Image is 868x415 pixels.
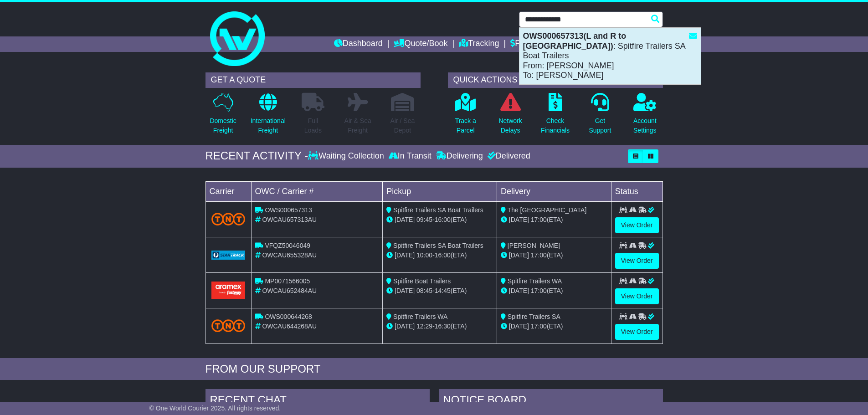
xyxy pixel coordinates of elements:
[251,181,383,201] td: OWC / Carrier #
[508,277,562,285] span: Spitfire Trailers WA
[615,217,659,233] a: View Order
[383,181,497,201] td: Pickup
[541,116,570,135] p: Check Financials
[210,116,236,135] p: Domestic Freight
[501,215,607,225] div: (ETA)
[394,36,447,52] a: Quote/Book
[435,323,451,330] span: 16:30
[509,323,529,330] span: [DATE]
[251,116,286,135] p: International Freight
[501,286,607,296] div: (ETA)
[262,251,317,259] span: OWCAU655328AU
[633,92,657,140] a: AccountSettings
[395,287,415,294] span: [DATE]
[386,251,493,260] div: - (ETA)
[501,322,607,331] div: (ETA)
[531,216,547,223] span: 17:00
[435,251,451,259] span: 16:00
[393,206,483,214] span: Spitfire Trailers SA Boat Trailers
[434,151,485,161] div: Delivering
[501,251,607,260] div: (ETA)
[435,216,451,223] span: 16:00
[510,36,552,52] a: Financials
[498,92,522,140] a: NetworkDelays
[615,288,659,304] a: View Order
[205,389,430,414] div: RECENT CHAT
[416,323,432,330] span: 12:29
[588,92,611,140] a: GetSupport
[395,216,415,223] span: [DATE]
[265,313,312,320] span: OWS000644268
[205,149,308,163] div: RECENT ACTIVITY -
[615,253,659,269] a: View Order
[308,151,386,161] div: Waiting Collection
[531,251,547,259] span: 17:00
[386,215,493,225] div: - (ETA)
[540,92,570,140] a: CheckFinancials
[149,405,281,412] span: © One World Courier 2025. All rights reserved.
[386,322,493,331] div: - (ETA)
[531,323,547,330] span: 17:00
[508,242,560,249] span: [PERSON_NAME]
[265,242,310,249] span: VFQZ50046049
[211,319,246,332] img: TNT_Domestic.png
[209,92,236,140] a: DomesticFreight
[386,286,493,296] div: - (ETA)
[523,31,627,51] strong: OWS000657313(L and R to [GEOGRAPHIC_DATA])
[508,313,560,320] span: Spitfire Trailers SA
[416,287,432,294] span: 08:45
[615,324,659,340] a: View Order
[205,363,663,376] div: FROM OUR SUPPORT
[262,323,317,330] span: OWCAU644268AU
[509,251,529,259] span: [DATE]
[589,116,611,135] p: Get Support
[262,287,317,294] span: OWCAU652484AU
[439,389,663,414] div: NOTICE BOARD
[531,287,547,294] span: 17:00
[211,282,246,298] img: Aramex.png
[395,323,415,330] span: [DATE]
[211,213,246,225] img: TNT_Domestic.png
[211,251,246,260] img: GetCarrierServiceLogo
[265,206,312,214] span: OWS000657313
[262,216,317,223] span: OWCAU657313AU
[393,242,483,249] span: Spitfire Trailers SA Boat Trailers
[455,92,477,140] a: Track aParcel
[485,151,530,161] div: Delivered
[455,116,476,135] p: Track a Parcel
[508,206,587,214] span: The [GEOGRAPHIC_DATA]
[509,287,529,294] span: [DATE]
[416,216,432,223] span: 09:45
[416,251,432,259] span: 10:00
[334,36,383,52] a: Dashboard
[448,72,663,88] div: QUICK ACTIONS
[344,116,371,135] p: Air & Sea Freight
[459,36,499,52] a: Tracking
[633,116,657,135] p: Account Settings
[611,181,663,201] td: Status
[390,116,415,135] p: Air / Sea Depot
[497,181,611,201] td: Delivery
[205,181,251,201] td: Carrier
[265,277,310,285] span: MP0071566005
[302,116,324,135] p: Full Loads
[205,72,421,88] div: GET A QUOTE
[393,313,447,320] span: Spitfire Trailers WA
[250,92,286,140] a: InternationalFreight
[498,116,522,135] p: Network Delays
[519,28,701,84] div: : Spitfire Trailers SA Boat Trailers From: [PERSON_NAME] To: [PERSON_NAME]
[395,251,415,259] span: [DATE]
[393,277,451,285] span: Spitfire Boat Trailers
[386,151,434,161] div: In Transit
[435,287,451,294] span: 14:45
[509,216,529,223] span: [DATE]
